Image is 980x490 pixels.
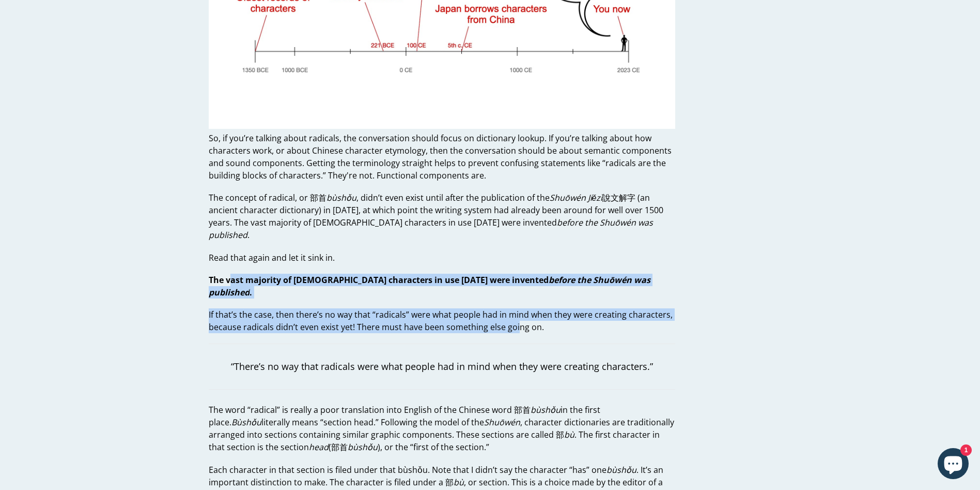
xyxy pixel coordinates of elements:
em: before the Shuōwén was published [209,217,653,241]
em: bùshǒu [326,192,356,203]
em: bùshǒu [606,464,636,476]
p: The word “radical” is really a poor translation into English of the Chinese word 部首 in the first ... [209,404,675,453]
em: Shuōwén [484,417,520,428]
inbox-online-store-chat: Shopify online store chat [935,448,972,482]
p: So, if you’re talking about radicals, the conversation should focus on dictionary lookup. If you’... [209,132,675,182]
em: bù [564,429,574,440]
strong: The vast majority of [DEMOGRAPHIC_DATA] characters in use [DATE] were invented . [209,274,650,298]
em: bù [454,477,464,488]
em: head [309,441,329,453]
em: bùshǒu [531,404,561,415]
em: Shuōwén Jiězì [550,192,603,203]
p: The concept of radical, or 部首 , didn’t even exist until after the publication of the 說文解字 (an anc... [209,191,675,241]
p: Read that again and let it sink in. [209,251,675,264]
em: Bùshǒu [231,417,261,428]
blockquote: “There’s no way that radicals were what people had in mind when they were creating characters.” [209,344,675,390]
em: bùshǒu [348,441,378,453]
p: If that’s the case, then there’s no way that “radicals” were what people had in mind when they we... [209,308,675,333]
em: before the Shuōwén was published [209,274,650,298]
